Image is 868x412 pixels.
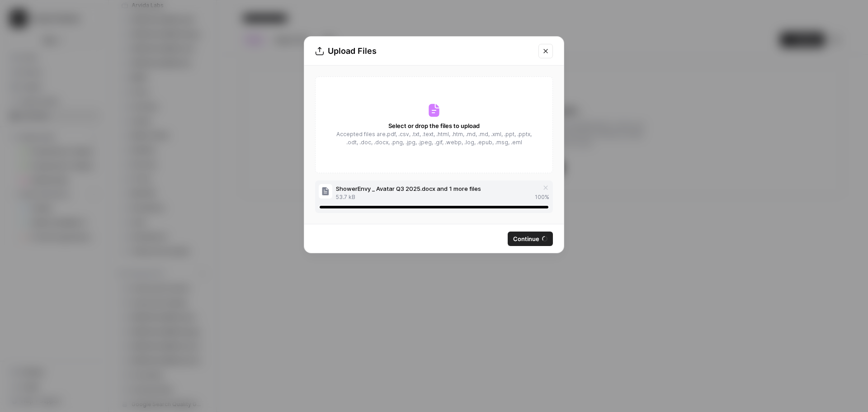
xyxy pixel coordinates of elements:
[336,193,355,201] span: 53.7 kB
[513,234,539,243] span: Continue
[333,130,535,147] span: Accepted files are .pdf, .csv, .txt, .text, .html, .htm, .md, .md, .xml, .ppt, .pptx, .odt, .doc,...
[388,121,480,130] span: Select or drop the files to upload
[535,193,549,201] span: 100 %
[538,44,553,58] button: Close modal
[315,45,533,57] div: Upload Files
[336,184,481,193] span: ShowerEnvy _ Avatar Q3 2025.docx and 1 more files
[508,232,553,246] button: Continue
